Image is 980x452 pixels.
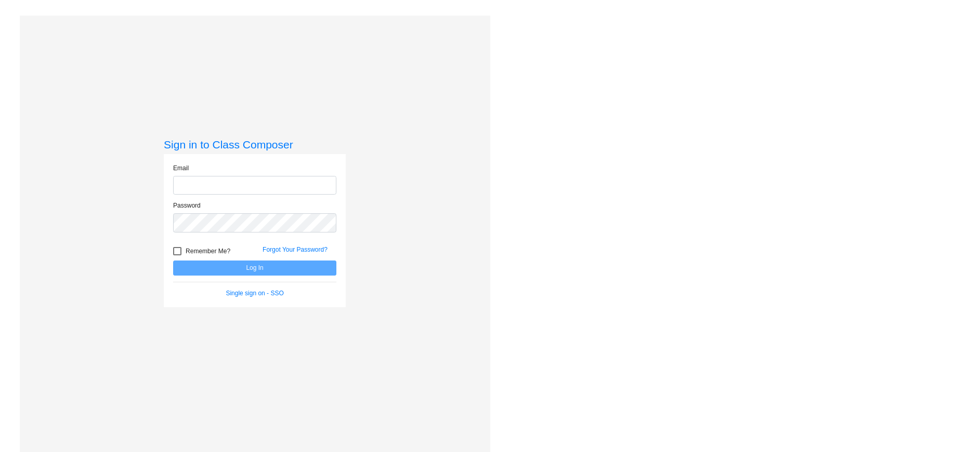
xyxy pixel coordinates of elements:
span: Remember Me? [186,245,230,257]
a: Single sign on - SSO [226,290,283,297]
button: Log In [173,261,336,276]
label: Email [173,163,189,173]
a: Forgot Your Password? [263,246,328,253]
h3: Sign in to Class Composer [164,138,346,151]
label: Password [173,201,201,210]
